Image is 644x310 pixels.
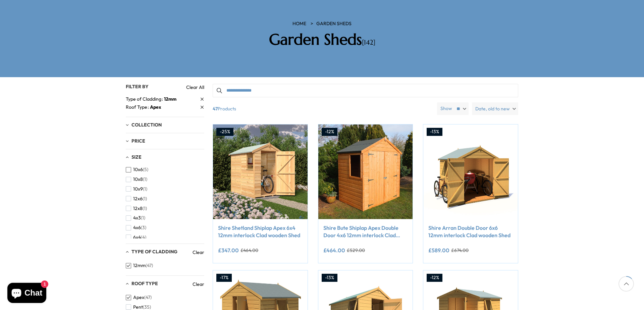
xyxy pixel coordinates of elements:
[428,224,513,239] a: Shire Arran Double Door 6x6 12mm interlock Clad wooden Shed
[131,122,162,128] span: Collection
[126,184,147,194] button: 10x9
[126,223,146,232] button: 4x6
[133,167,143,172] span: 10x6
[126,174,147,184] button: 10x8
[218,224,303,239] a: Shire Shetland Shiplap Apex 6x4 12mm interlock Clad wooden Shed
[362,38,375,47] span: [142]
[133,225,141,230] span: 4x6
[133,196,143,202] span: 12x6
[141,225,146,230] span: (3)
[126,204,147,213] button: 12x8
[218,248,239,253] ins: £347.00
[164,96,176,102] span: 12mm
[150,104,161,110] span: Apex
[451,248,469,253] del: £674.00
[143,167,148,172] span: (5)
[210,102,434,115] span: Products
[133,304,143,310] span: Pent
[5,283,48,305] inbox-online-store-chat: Shopify online store chat
[143,196,147,202] span: (1)
[131,154,142,160] span: Size
[131,280,158,287] span: Roof Type
[240,248,258,253] del: £464.00
[126,165,148,174] button: 10x6
[213,84,518,97] input: Search products
[323,224,408,239] a: Shire Bute Shiplap Apex Double Door 4x6 12mm interlock Clad wooden Shed
[126,261,153,270] button: 12mm
[427,274,442,282] div: -12%
[126,293,152,302] button: Apex
[427,128,442,136] div: -13%
[216,274,232,282] div: -17%
[423,124,518,219] img: Shire Arran Double Door 6x6 12mm interlock Clad wooden Shed - Best Shed
[322,274,337,282] div: -13%
[472,102,518,115] label: Date, old to new
[133,206,143,211] span: 12x8
[133,263,146,268] span: 12mm
[126,84,149,90] span: Filter By
[126,232,146,242] button: 6x4
[322,128,337,136] div: -12%
[143,176,147,182] span: (1)
[133,235,141,240] span: 6x4
[143,304,151,310] span: (35)
[133,176,143,182] span: 10x8
[144,295,152,300] span: (47)
[143,186,147,192] span: (1)
[141,235,146,240] span: (4)
[133,215,141,221] span: 4x3
[216,128,233,136] div: -25%
[133,295,144,300] span: Apex
[440,105,452,112] label: Show
[186,84,204,91] a: Clear All
[292,20,306,27] a: HOME
[133,186,143,192] span: 10x9
[193,281,204,288] a: Clear
[126,194,147,204] button: 12x6
[141,215,145,221] span: (1)
[347,248,365,253] del: £529.00
[131,138,145,144] span: Price
[226,31,418,49] h2: Garden Sheds
[475,102,510,115] span: Date, old to new
[323,248,345,253] ins: £464.00
[213,102,218,115] b: 47
[126,104,150,111] span: Roof Type
[146,263,153,268] span: (47)
[126,96,164,103] span: Type of Cladding
[126,213,145,223] button: 4x3
[131,249,177,255] span: Type of Cladding
[143,206,147,211] span: (1)
[428,248,449,253] ins: £589.00
[316,20,352,27] a: Garden Sheds
[193,249,204,256] a: Clear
